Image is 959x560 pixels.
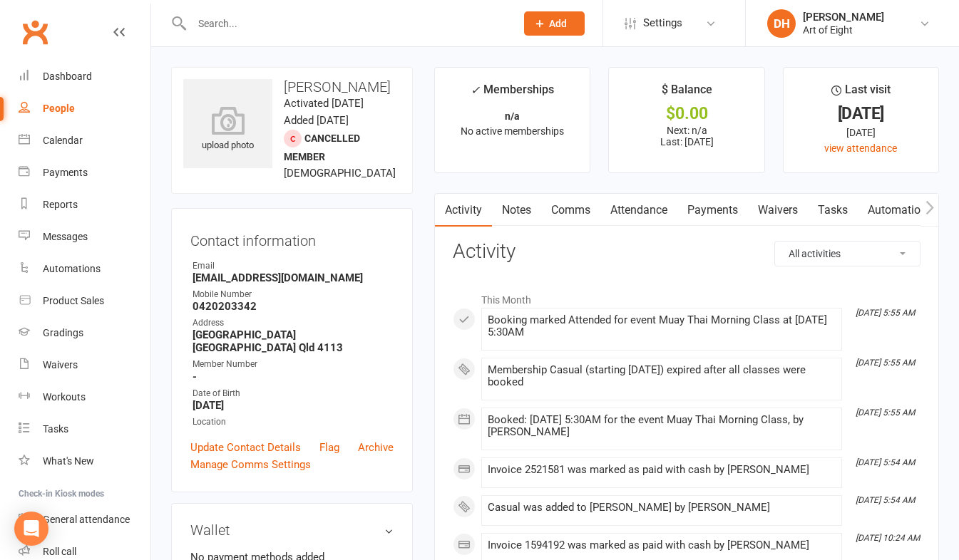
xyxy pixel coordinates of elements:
[748,194,808,227] a: Waivers
[488,364,836,388] div: Membership Casual (starting [DATE]) expired after all classes were booked
[43,263,101,274] div: Automations
[19,445,150,477] a: What's New
[19,504,150,536] a: General attendance kiosk mode
[43,167,88,178] div: Payments
[808,194,858,227] a: Tasks
[17,14,53,50] a: Clubworx
[488,414,836,438] div: Booked: [DATE] 5:30AM for the event Muay Thai Morning Class, by [PERSON_NAME]
[858,194,943,227] a: Automations
[43,391,86,403] div: Workouts
[193,387,394,400] div: Date of Birth
[19,285,150,317] a: Product Sales
[43,295,104,306] div: Product Sales
[193,328,394,354] strong: [GEOGRAPHIC_DATA] [GEOGRAPHIC_DATA] Qld 4113
[19,253,150,285] a: Automations
[43,231,88,242] div: Messages
[193,316,394,330] div: Address
[471,83,480,97] i: ✓
[193,399,394,412] strong: [DATE]
[488,539,836,551] div: Invoice 1594192 was marked as paid with cash by [PERSON_NAME]
[856,358,915,368] i: [DATE] 5:55 AM
[19,221,150,253] a: Messages
[488,464,836,476] div: Invoice 2521581 was marked as paid with cash by [PERSON_NAME]
[193,358,394,371] div: Member Number
[643,7,682,39] span: Settings
[358,439,394,456] a: Archive
[43,135,83,146] div: Calendar
[796,125,925,140] div: [DATE]
[492,194,541,227] a: Notes
[19,189,150,221] a: Reports
[453,241,920,263] h3: Activity
[622,106,751,121] div: $0.00
[662,81,712,106] div: $ Balance
[471,81,554,107] div: Memberships
[193,300,394,313] strong: 0420203342
[43,423,68,435] div: Tasks
[43,455,94,467] div: What's New
[190,227,394,249] h3: Contact information
[193,415,394,429] div: Location
[435,194,492,227] a: Activity
[767,9,796,38] div: DH
[856,495,915,505] i: [DATE] 5:54 AM
[19,317,150,349] a: Gradings
[14,512,48,546] div: Open Intercom Messenger
[19,381,150,413] a: Workouts
[19,349,150,381] a: Waivers
[284,97,364,110] time: Activated [DATE]
[19,61,150,93] a: Dashboard
[488,502,836,514] div: Casual was added to [PERSON_NAME] by [PERSON_NAME]
[43,71,92,82] div: Dashboard
[803,24,884,36] div: Art of Eight
[43,103,75,114] div: People
[190,522,394,538] h3: Wallet
[190,439,301,456] a: Update Contact Details
[183,106,272,153] div: upload photo
[193,370,394,383] strong: -
[488,314,836,338] div: Booking marked Attended for event Muay Thai Morning Class at [DATE] 5:30AM
[677,194,748,227] a: Payments
[190,456,311,473] a: Manage Comms Settings
[856,533,920,543] i: [DATE] 10:24 AM
[43,359,78,370] div: Waivers
[824,142,897,154] a: view attendance
[461,125,564,137] span: No active memberships
[549,18,567,29] span: Add
[43,327,83,338] div: Gradings
[622,125,751,147] p: Next: n/a Last: [DATE]
[43,514,130,525] div: General attendance
[319,439,339,456] a: Flag
[183,79,401,95] h3: [PERSON_NAME]
[19,93,150,125] a: People
[188,14,506,33] input: Search...
[193,259,394,273] div: Email
[193,288,394,301] div: Mobile Number
[453,285,920,308] li: This Month
[505,110,520,122] strong: n/a
[803,11,884,24] div: [PERSON_NAME]
[19,157,150,189] a: Payments
[796,106,925,121] div: [DATE]
[284,114,349,127] time: Added [DATE]
[524,11,585,36] button: Add
[856,457,915,467] i: [DATE] 5:54 AM
[541,194,600,227] a: Comms
[43,199,78,210] div: Reports
[284,133,360,162] span: Cancelled member
[19,125,150,157] a: Calendar
[856,308,915,318] i: [DATE] 5:55 AM
[284,167,396,180] span: [DEMOGRAPHIC_DATA]
[43,546,76,557] div: Roll call
[19,413,150,445] a: Tasks
[856,408,915,418] i: [DATE] 5:55 AM
[193,271,394,284] strong: [EMAIL_ADDRESS][DOMAIN_NAME]
[600,194,677,227] a: Attendance
[831,81,891,106] div: Last visit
